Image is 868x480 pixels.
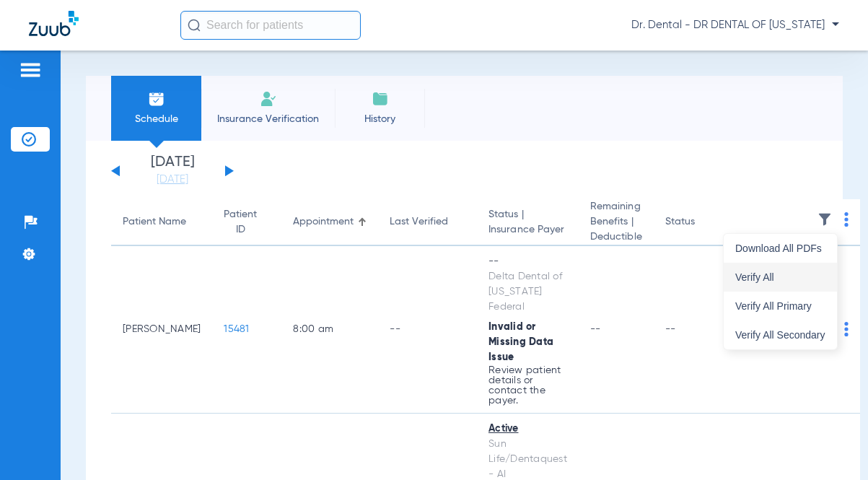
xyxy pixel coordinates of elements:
[735,243,825,253] span: Download All PDFs
[796,411,868,480] iframe: Chat Widget
[735,330,825,340] span: Verify All Secondary
[735,301,825,311] span: Verify All Primary
[735,272,825,282] span: Verify All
